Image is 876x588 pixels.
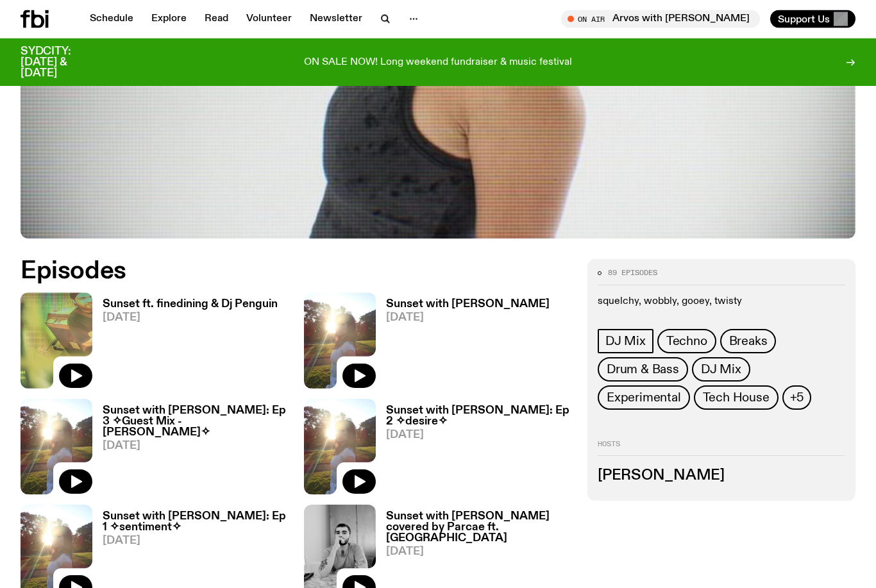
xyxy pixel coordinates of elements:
a: Explore [144,10,194,28]
a: Breaks [720,330,777,354]
span: 89 episodes [608,270,657,277]
a: Newsletter [302,10,370,28]
span: Support Us [778,13,830,25]
h2: Episodes [21,260,572,283]
h3: Sunset with [PERSON_NAME]: Ep 3 ✧Guest Mix - [PERSON_NAME]✧ [103,406,289,439]
a: Sunset with [PERSON_NAME]: Ep 2 ✧desire✧[DATE] [376,406,572,495]
h3: Sunset with [PERSON_NAME]: Ep 1 ✧sentiment✧ [103,512,289,533]
h3: Sunset with [PERSON_NAME] [386,299,550,310]
span: [DATE] [103,313,278,324]
p: squelchy, wobbly, gooey, twisty [598,296,845,308]
span: [DATE] [386,430,572,441]
a: DJ Mix [692,358,750,382]
button: +5 [782,386,812,410]
a: Drum & Bass [598,358,688,382]
a: Tech House [694,386,779,410]
span: Tech House [703,391,770,405]
a: Schedule [82,10,141,28]
a: Techno [657,330,716,354]
span: Breaks [729,335,768,349]
a: Experimental [598,386,690,410]
a: Read [197,10,236,28]
a: Sunset ft. finedining & Dj Penguin[DATE] [92,299,278,389]
span: Drum & Bass [607,363,679,377]
span: Techno [666,335,707,349]
span: DJ Mix [605,335,646,349]
h3: SYDCITY: [DATE] & [DATE] [21,46,103,79]
a: Sunset with [PERSON_NAME][DATE] [376,299,550,389]
span: Experimental [607,391,681,405]
span: +5 [790,391,804,405]
h3: Sunset ft. finedining & Dj Penguin [103,299,278,310]
h3: Sunset with [PERSON_NAME] covered by Parcae ft. [GEOGRAPHIC_DATA] [386,512,572,544]
h3: [PERSON_NAME] [598,469,845,483]
a: Sunset with [PERSON_NAME]: Ep 3 ✧Guest Mix - [PERSON_NAME]✧[DATE] [92,406,289,495]
span: [DATE] [386,547,572,558]
h2: Hosts [598,441,845,457]
a: DJ Mix [598,330,653,354]
span: [DATE] [386,313,550,324]
button: On AirArvos with [PERSON_NAME] [561,10,760,28]
h3: Sunset with [PERSON_NAME]: Ep 2 ✧desire✧ [386,406,572,428]
span: [DATE] [103,441,289,452]
span: DJ Mix [701,363,741,377]
button: Support Us [770,10,855,28]
a: Volunteer [239,10,299,28]
span: [DATE] [103,536,289,547]
p: ON SALE NOW! Long weekend fundraiser & music festival [304,57,572,69]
